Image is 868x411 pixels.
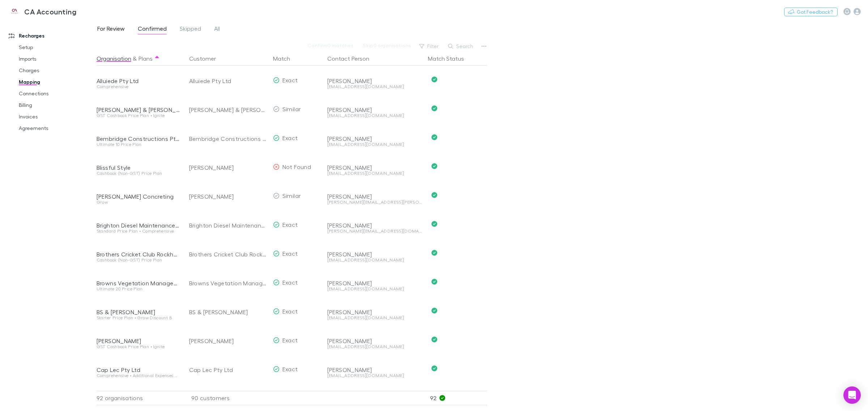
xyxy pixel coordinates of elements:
[282,134,298,141] span: Exact
[24,7,76,16] h3: CA Accounting
[97,222,180,229] div: Brighton Diesel Maintenance Pty Ltd
[1,30,102,42] a: Recharges
[189,182,267,211] div: [PERSON_NAME]
[97,135,180,142] div: Bembridge Constructions Pty Ltd
[97,308,180,316] div: BS & [PERSON_NAME]
[12,99,102,111] a: Billing
[327,316,422,320] div: [EMAIL_ADDRESS][DOMAIN_NAME]
[327,77,422,85] div: [PERSON_NAME]
[843,386,861,404] div: Open Intercom Messenger
[12,76,102,88] a: Mapping
[189,326,267,355] div: [PERSON_NAME]
[358,41,416,50] button: Skip0 organisations
[189,355,267,384] div: Cap Lec Pty Ltd
[327,287,422,291] div: [EMAIL_ADDRESS][DOMAIN_NAME]
[97,164,180,171] div: Blissful Style
[431,192,437,198] svg: Confirmed
[12,53,102,65] a: Imports
[327,106,422,113] div: [PERSON_NAME]
[431,134,437,140] svg: Confirmed
[327,164,422,171] div: [PERSON_NAME]
[431,337,437,342] svg: Confirmed
[97,142,180,147] div: Ultimate 10 Price Plan
[282,337,298,343] span: Exact
[12,122,102,134] a: Agreements
[431,221,437,227] svg: Confirmed
[97,193,180,200] div: [PERSON_NAME] Concreting
[327,345,422,349] div: [EMAIL_ADDRESS][DOMAIN_NAME]
[273,51,299,66] button: Match
[416,42,443,51] button: Filter
[327,258,422,262] div: [EMAIL_ADDRESS][DOMAIN_NAME]
[97,345,180,349] div: GST Cashbook Price Plan • Ignite
[3,3,81,20] a: CA Accounting
[282,163,311,170] span: Not Found
[784,8,838,16] button: Got Feedback?
[214,25,220,34] span: All
[431,105,437,111] svg: Confirmed
[97,229,180,233] div: Standard Price Plan • Comprehensive
[97,337,180,345] div: [PERSON_NAME]
[97,391,183,405] div: 92 organisations
[189,51,225,66] button: Customer
[327,142,422,147] div: [EMAIL_ADDRESS][DOMAIN_NAME]
[189,240,267,269] div: Brothers Cricket Club Rockhampton Inc
[189,153,267,182] div: [PERSON_NAME]
[431,163,437,169] svg: Confirmed
[139,51,153,66] button: Plans
[97,200,180,204] div: Grow
[97,287,180,291] div: Ultimate 20 Price Plan
[97,113,180,118] div: GST Cashbook Price Plan • Ignite
[327,373,422,378] div: [EMAIL_ADDRESS][DOMAIN_NAME]
[97,171,180,176] div: Cashbook (Non-GST) Price Plan
[97,51,180,66] div: &
[97,258,180,262] div: Cashbook (Non-GST) Price Plan
[12,88,102,99] a: Connections
[327,51,378,66] button: Contact Person
[97,251,180,258] div: Brothers Cricket Club Rockhampton Inc
[428,51,473,66] button: Match Status
[327,308,422,316] div: [PERSON_NAME]
[189,95,267,124] div: [PERSON_NAME] & [PERSON_NAME]
[282,105,301,112] span: Similar
[327,222,422,229] div: [PERSON_NAME]
[97,280,180,287] div: Browns Vegetation Management Pty Ltd
[7,7,21,16] img: CA Accounting's Logo
[97,316,180,320] div: Starter Price Plan • Grow Discount B
[189,124,267,153] div: Bembridge Constructions Pty Ltd
[327,280,422,287] div: [PERSON_NAME]
[327,85,422,89] div: [EMAIL_ADDRESS][DOMAIN_NAME]
[282,250,298,257] span: Exact
[97,25,125,34] span: For Review
[327,366,422,373] div: [PERSON_NAME]
[282,192,301,199] span: Similar
[138,25,167,34] span: Confirmed
[327,229,422,233] div: [PERSON_NAME][EMAIL_ADDRESS][DOMAIN_NAME]
[303,41,358,50] button: Confirm0 matches
[431,279,437,285] svg: Confirmed
[327,337,422,345] div: [PERSON_NAME]
[97,77,180,85] div: Alluiede Pty Ltd
[189,269,267,298] div: Browns Vegetation Management Pty Ltd
[431,77,437,82] svg: Confirmed
[97,366,180,373] div: Cap Lec Pty Ltd
[97,373,180,378] div: Comprehensive • Additional Expenses Charges
[431,365,437,371] svg: Confirmed
[183,391,270,405] div: 90 customers
[327,113,422,118] div: [EMAIL_ADDRESS][DOMAIN_NAME]
[97,85,180,89] div: Comprehensive
[327,135,422,142] div: [PERSON_NAME]
[282,221,298,228] span: Exact
[430,391,487,405] p: 92
[12,111,102,122] a: Invoices
[12,65,102,76] a: Charges
[282,279,298,286] span: Exact
[327,200,422,204] div: [PERSON_NAME][EMAIL_ADDRESS][PERSON_NAME][DOMAIN_NAME]
[282,365,298,372] span: Exact
[327,171,422,176] div: [EMAIL_ADDRESS][DOMAIN_NAME]
[327,193,422,200] div: [PERSON_NAME]
[327,251,422,258] div: [PERSON_NAME]
[12,42,102,53] a: Setup
[444,42,477,51] button: Search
